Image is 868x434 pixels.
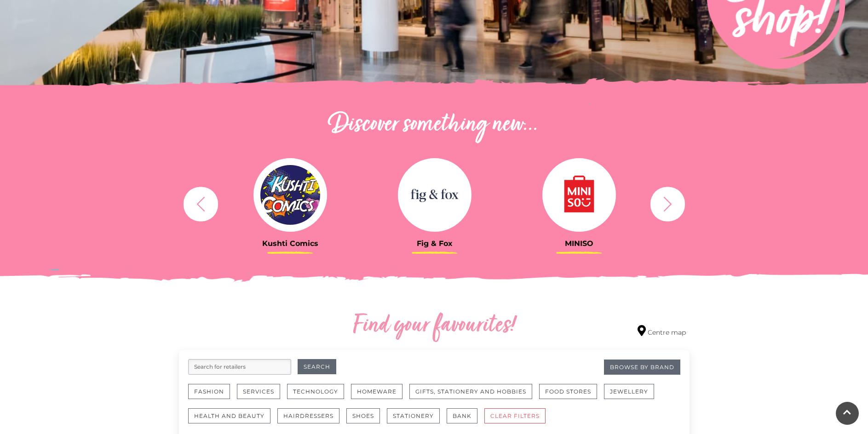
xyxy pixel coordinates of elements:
a: Stationery [387,408,447,433]
button: CLEAR FILTERS [484,408,546,423]
a: Food Stores [539,384,604,408]
a: Hairdressers [277,408,346,433]
button: Jewellery [604,384,654,399]
a: Homeware [351,384,409,408]
button: Shoes [346,408,380,423]
button: Services [237,384,280,399]
button: Bank [447,408,477,423]
h2: Find your favourites! [266,311,602,341]
a: Technology [287,384,351,408]
input: Search for retailers [188,359,291,375]
a: Shoes [346,408,387,433]
button: Hairdressers [277,408,339,423]
a: Bank [447,408,484,433]
a: Jewellery [604,384,661,408]
button: Health and Beauty [188,408,270,423]
a: Browse By Brand [604,360,680,375]
button: Search [298,359,336,374]
a: Kushti Comics [225,158,356,248]
a: Gifts, Stationery and Hobbies [409,384,539,408]
button: Food Stores [539,384,597,399]
a: CLEAR FILTERS [484,408,552,433]
a: Fashion [188,384,237,408]
h2: Discover something new... [179,110,690,140]
a: Services [237,384,287,408]
button: Gifts, Stationery and Hobbies [409,384,532,399]
a: Fig & Fox [369,158,500,248]
a: Health and Beauty [188,408,277,433]
h3: MINISO [514,239,644,248]
a: Centre map [638,325,686,337]
h3: Kushti Comics [225,239,356,248]
button: Stationery [387,408,440,423]
h3: Fig & Fox [369,239,500,248]
button: Technology [287,384,344,399]
button: Homeware [351,384,402,399]
a: MINISO [514,158,644,248]
button: Fashion [188,384,230,399]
